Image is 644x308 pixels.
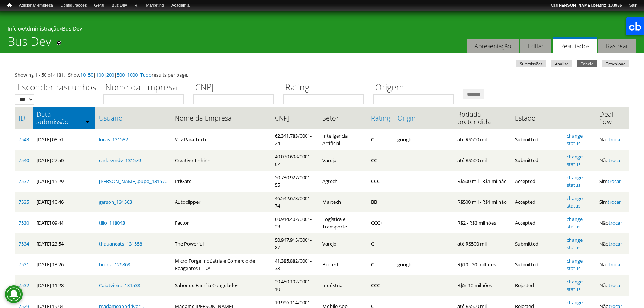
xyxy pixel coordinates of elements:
[99,282,140,289] a: Caiotvieira_131538
[567,195,583,209] a: change status
[33,171,95,192] td: [DATE] 15:29
[19,282,29,289] a: 7532
[553,37,597,53] a: Resultados
[7,25,21,32] a: Início
[319,233,367,254] td: Varejo
[367,171,394,192] td: CCC
[608,178,621,185] a: trocar
[271,107,319,129] th: CNPJ
[283,81,368,94] label: Rating
[602,60,629,67] a: Download
[454,212,511,233] td: R$2 - R$3 milhões
[33,275,95,296] td: [DATE] 11:28
[19,219,29,226] a: 7530
[171,254,271,275] td: Micro Forge Indústria e Comércio de Reagentes LTDA
[367,233,394,254] td: C
[367,254,394,275] td: C
[171,192,271,212] td: Autoclipper
[596,275,629,296] td: Não
[171,275,271,296] td: Sabor de Família Congelados
[596,129,629,150] td: Não
[511,254,563,275] td: Submitted
[367,129,394,150] td: C
[15,81,99,94] label: Esconder rascunhos
[96,71,104,78] a: 100
[511,275,563,296] td: Rejected
[454,254,511,275] td: R$10 - 20 milhões
[596,107,629,129] th: Deal flow
[551,60,572,67] a: Análise
[171,171,271,192] td: IrriGate
[85,119,90,124] img: ordem crescente
[609,240,622,247] a: trocar
[171,129,271,150] td: Voz Para Texto
[454,233,511,254] td: até R$500 mil
[371,114,390,122] a: Rating
[108,2,131,9] a: Bus Dev
[33,150,95,171] td: [DATE] 22:50
[577,60,597,67] a: Tabela
[99,240,142,247] a: thauaneats_131558
[373,81,458,94] label: Origem
[609,261,622,268] a: trocar
[131,2,142,9] a: RI
[511,212,563,233] td: Accepted
[511,129,563,150] td: Submitted
[99,219,125,226] a: tilio_118043
[454,192,511,212] td: R$500 mil - R$1 milhão
[557,3,622,7] strong: [PERSON_NAME].beatriz_103955
[567,174,583,188] a: change status
[319,212,367,233] td: Logística e Transporte
[7,25,637,34] div: » »
[319,171,367,192] td: Agtech
[117,71,125,78] a: 500
[598,39,636,53] a: Rastrear
[19,178,29,185] a: 7537
[511,233,563,254] td: Submitted
[454,129,511,150] td: até R$500 mil
[319,254,367,275] td: BioTech
[19,157,29,164] a: 7540
[319,192,367,212] td: Martech
[625,2,640,9] a: Sair
[15,71,629,78] div: Showing 1 - 50 of 4181. Show | | | | | | results per page.
[171,233,271,254] td: The Powerful
[516,60,546,67] a: Submissões
[103,81,189,94] label: Nome da Empresa
[19,240,29,247] a: 7534
[367,192,394,212] td: BB
[99,199,132,205] a: gerson_131563
[397,114,450,122] a: Origin
[88,71,93,78] a: 50
[271,212,319,233] td: 60.914.402/0001-23
[90,2,108,9] a: Geral
[142,2,168,9] a: Marketing
[596,254,629,275] td: Não
[567,132,583,147] a: change status
[367,150,394,171] td: CC
[319,129,367,150] td: Inteligencia Artificial
[99,157,141,164] a: carlosvndv_131579
[99,114,167,122] a: Usuário
[80,71,86,78] a: 10
[99,178,167,185] a: [PERSON_NAME].pupo_131570
[140,71,152,78] a: Tudo
[319,107,367,129] th: Setor
[171,107,271,129] th: Nome da Empresa
[394,254,454,275] td: google
[567,153,583,167] a: change status
[394,129,454,150] td: google
[7,3,12,8] span: Início
[596,212,629,233] td: Não
[271,150,319,171] td: 40.030.698/0001-02
[19,136,29,143] a: 7543
[33,254,95,275] td: [DATE] 13:26
[271,233,319,254] td: 50.947.915/0001-87
[271,129,319,150] td: 62.341.783/0001-24
[168,2,193,9] a: Academia
[99,136,128,143] a: lucas_131582
[57,2,91,9] a: Configurações
[271,275,319,296] td: 29.450.192/0001-10
[7,34,51,53] h1: Bus Dev
[567,257,583,272] a: change status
